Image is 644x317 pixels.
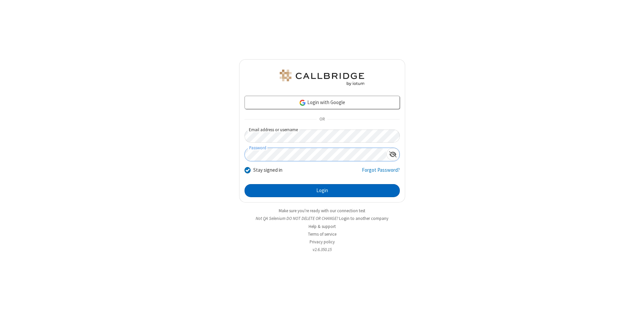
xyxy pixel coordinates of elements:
label: Stay signed in [253,166,282,174]
a: Make sure you're ready with our connection test [279,208,365,214]
span: OR [317,115,327,124]
li: v2.6.350.15 [239,246,405,253]
div: Show password [386,148,399,160]
button: Login to another company [339,215,388,222]
img: QA Selenium DO NOT DELETE OR CHANGE [278,70,366,86]
a: Terms of service [308,231,336,237]
a: Help & support [309,224,336,229]
button: Login [245,184,400,197]
input: Password [245,148,386,161]
a: Login with Google [245,96,400,109]
li: Not QA Selenium DO NOT DELETE OR CHANGE? [239,215,405,222]
iframe: Chat [627,300,639,312]
a: Privacy policy [310,239,335,245]
a: Forgot Password? [362,166,400,179]
input: Email address or username [245,130,400,143]
img: google-icon.png [299,99,306,106]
